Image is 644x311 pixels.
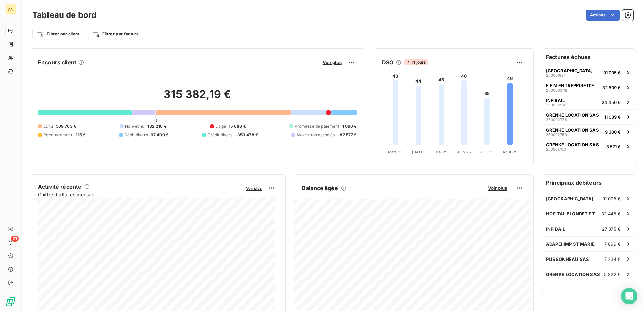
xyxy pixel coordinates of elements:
[603,70,621,75] span: 91 005 €
[125,123,144,129] span: Non-échu
[480,150,494,154] tspan: Juil. 25
[488,185,507,191] span: Voir plus
[605,129,621,135] span: 9 300 €
[75,132,86,138] span: 215 €
[542,49,636,65] h6: Factures échues
[486,185,509,191] button: Voir plus
[388,150,403,154] tspan: Mars 25
[606,144,621,149] span: 8 571 €
[32,29,84,39] button: Filtrer par client
[546,196,594,201] span: [GEOGRAPHIC_DATA]
[542,65,636,80] button: [GEOGRAPHIC_DATA]25000199191 005 €
[235,132,258,138] span: -353 478 €
[88,29,143,39] button: Filtrer par facture
[602,85,621,90] span: 32 509 €
[302,184,338,192] h6: Balance âgée
[546,241,595,247] span: ADAPEI IMP ST MARIE
[382,58,393,66] h6: DSO
[546,83,600,88] span: E E M ENTREPRISE D'ELECTRICITE
[602,226,621,232] span: 27 375 €
[621,288,637,304] div: Open Intercom Messenger
[124,132,148,138] span: Débit divers
[546,272,600,277] span: GRENKE LOCATION SAS
[542,95,636,109] button: INFIBAIL25000254324 450 €
[215,123,226,129] span: Litige
[43,132,72,138] span: Recouvrement
[542,80,636,95] button: E E M ENTREPRISE D'ELECTRICITE25000034832 509 €
[321,59,344,65] button: Voir plus
[604,256,621,262] span: 7 234 €
[56,123,76,129] span: 509 763 €
[546,142,599,147] span: GRENKE LOCATION SAS
[546,226,565,232] span: INFIBAIL
[546,88,567,92] span: 250000348
[604,114,621,120] span: 11 089 €
[342,123,357,129] span: 1 066 €
[38,58,76,66] h6: Encours client
[244,185,264,191] button: Voir plus
[546,73,565,77] span: 250001991
[11,236,19,242] span: 21
[602,100,621,105] span: 24 450 €
[43,123,53,129] span: Échu
[38,191,241,198] span: Chiffre d'affaires mensuel
[604,272,621,277] span: 5 322 €
[546,256,589,262] span: PLISSONNEAU SAS
[546,98,565,103] span: INFIBAIL
[147,123,166,129] span: 132 216 €
[546,103,567,107] span: 250002543
[542,175,636,191] h6: Principaux débiteurs
[296,132,335,138] span: Avoirs non associés
[546,127,599,133] span: GRENKE LOCATION SAS
[38,88,357,108] h2: 315 382,19 €
[154,118,157,123] span: 0
[503,150,517,154] tspan: Août 25
[542,109,636,124] button: GRENKE LOCATION SAS25000272611 089 €
[546,211,601,216] span: HOPITAL BLONDET ST JOSEPH
[246,186,262,191] span: Voir plus
[546,68,593,73] span: [GEOGRAPHIC_DATA]
[546,133,567,137] span: 250002759
[323,60,342,65] span: Voir plus
[5,296,16,307] img: Logo LeanPay
[207,132,233,138] span: Crédit divers
[546,118,567,122] span: 250002726
[457,150,471,154] tspan: Juin 25
[229,123,246,129] span: 15 688 €
[601,211,621,216] span: 32 445 €
[404,59,428,65] span: 11 jours
[412,150,425,154] tspan: [DATE]
[542,139,636,154] button: GRENKE LOCATION SAS2500017038 571 €
[546,147,566,151] span: 250001703
[542,124,636,139] button: GRENKE LOCATION SAS2500027599 300 €
[546,112,599,118] span: GRENKE LOCATION SAS
[602,196,621,201] span: 91 005 €
[38,183,82,191] h6: Activité récente
[586,10,620,21] button: Actions
[337,132,357,138] span: -87 577 €
[5,4,16,15] div: AN
[32,9,96,21] h3: Tableau de bord
[604,241,621,247] span: 7 899 €
[151,132,169,138] span: 97 490 €
[295,123,340,129] span: Promesse de paiement
[435,150,447,154] tspan: Mai 25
